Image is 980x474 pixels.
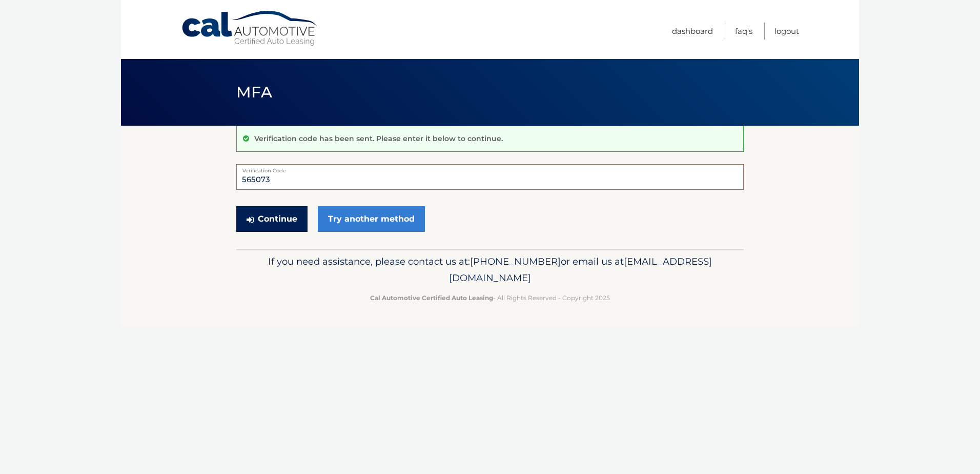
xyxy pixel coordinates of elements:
[243,292,737,303] p: - All Rights Reserved - Copyright 2025
[236,164,744,190] input: Verification Code
[370,294,493,302] strong: Cal Automotive Certified Auto Leasing
[236,164,744,172] label: Verification Code
[236,83,272,102] span: MFA
[735,23,752,39] a: FAQ's
[672,23,713,39] a: Dashboard
[774,23,799,39] a: Logout
[449,255,712,284] span: [EMAIL_ADDRESS][DOMAIN_NAME]
[254,134,503,143] p: Verification code has been sent. Please enter it below to continue.
[243,253,737,286] p: If you need assistance, please contact us at: or email us at
[318,206,425,232] a: Try another method
[470,255,561,267] span: [PHONE_NUMBER]
[181,10,319,47] a: Cal Automotive
[236,206,308,232] button: Continue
